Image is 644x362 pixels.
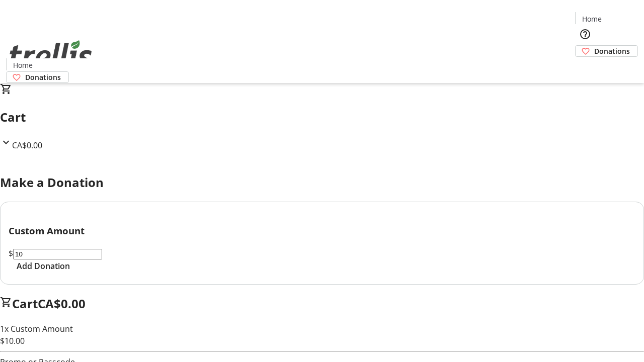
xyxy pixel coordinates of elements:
img: Orient E2E Organization 3yzuyTgNMV's Logo [6,29,96,79]
span: $ [9,248,13,259]
span: Home [582,14,602,24]
button: Add Donation [9,260,78,272]
a: Home [7,60,39,70]
input: Donation Amount [13,249,102,259]
span: Home [13,60,33,70]
span: Add Donation [17,260,70,272]
span: Donations [594,46,630,56]
h3: Custom Amount [9,224,635,238]
a: Donations [6,71,69,83]
button: Cart [575,57,595,77]
a: Donations [575,45,638,57]
span: CA$0.00 [12,140,42,151]
a: Home [576,14,608,24]
span: Donations [25,72,61,82]
span: CA$0.00 [38,295,86,312]
button: Help [575,24,595,44]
